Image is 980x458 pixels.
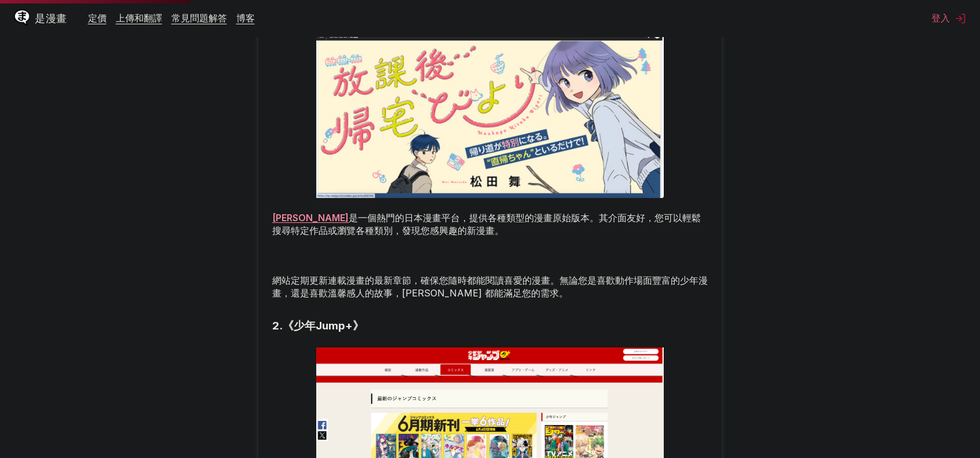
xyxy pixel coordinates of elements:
font: 2.《少年Jump+》 [272,319,364,332]
font: 是一個熱門的日本漫畫平台，提供各種類型的漫畫原始版本。其介面友好，您可以輕鬆搜尋特定作品或瀏覽各種類別，發現您感興趣的新漫畫。 [272,212,701,236]
font: 是漫畫 [35,13,67,24]
img: IsManga 標誌 [14,9,30,25]
button: 登入 [931,12,966,25]
a: 定價 [88,12,107,24]
img: 妮可妮可清賀 [316,30,664,197]
img: 登出 [955,13,966,24]
a: [PERSON_NAME] [272,212,349,223]
a: 常見問題解答 [171,12,227,24]
a: IsManga 標誌是漫畫 [14,9,88,28]
font: 登入 [931,12,950,24]
font: 網站定期更新連載漫畫的最新章節，確保您隨時都能閱讀喜愛的漫畫。無論您是喜歡動作場面豐富的少年漫畫，還是喜歡溫馨感人的故事，[PERSON_NAME] 都能滿足您的需求。 [272,274,708,299]
a: 上傳和翻譯 [116,12,162,24]
a: 博客 [236,12,255,24]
